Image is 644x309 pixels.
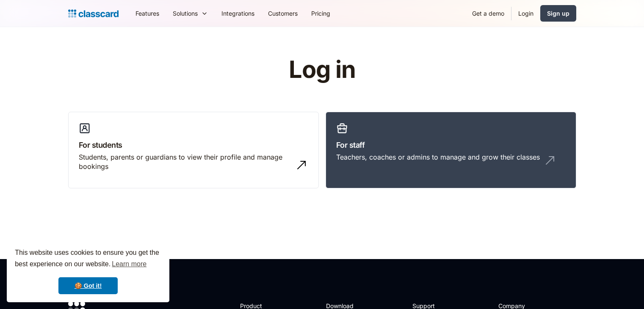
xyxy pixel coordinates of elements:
div: Sign up [547,9,569,18]
a: Sign up [540,5,576,22]
a: For studentsStudents, parents or guardians to view their profile and manage bookings [68,112,319,189]
a: Get a demo [465,4,511,23]
a: Customers [261,4,304,23]
span: This website uses cookies to ensure you get the best experience on our website. [15,248,161,270]
div: cookieconsent [7,240,169,302]
a: Login [511,4,540,23]
div: Students, parents or guardians to view their profile and manage bookings [79,152,291,171]
a: Pricing [304,4,337,23]
a: learn more about cookies [111,258,148,270]
div: Solutions [173,9,198,18]
a: Features [129,4,166,23]
a: dismiss cookie message [58,277,118,294]
a: Logo [68,8,119,19]
h3: For students [79,139,308,151]
h3: For staff [336,139,566,151]
h1: Log in [188,57,456,83]
a: For staffTeachers, coaches or admins to manage and grow their classes [326,112,576,189]
div: Solutions [166,4,215,23]
a: Integrations [215,4,261,23]
div: Teachers, coaches or admins to manage and grow their classes [336,152,540,162]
